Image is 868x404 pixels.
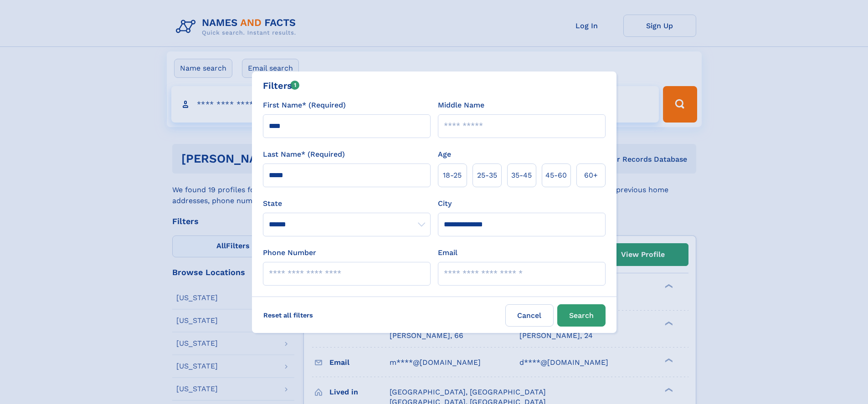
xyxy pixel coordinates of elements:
span: 60+ [584,170,598,181]
span: 45‑60 [545,170,567,181]
label: Last Name* (Required) [263,149,345,160]
button: Search [557,304,606,327]
span: 25‑35 [477,170,497,181]
span: 35‑45 [511,170,532,181]
label: Cancel [505,304,554,327]
span: 18‑25 [443,170,462,181]
label: Phone Number [263,247,316,258]
label: Middle Name [438,100,484,111]
label: Email [438,247,457,258]
label: First Name* (Required) [263,100,346,111]
label: State [263,198,431,209]
div: Filters [263,79,300,92]
label: City [438,198,452,209]
label: Reset all filters [257,304,319,326]
label: Age [438,149,451,160]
